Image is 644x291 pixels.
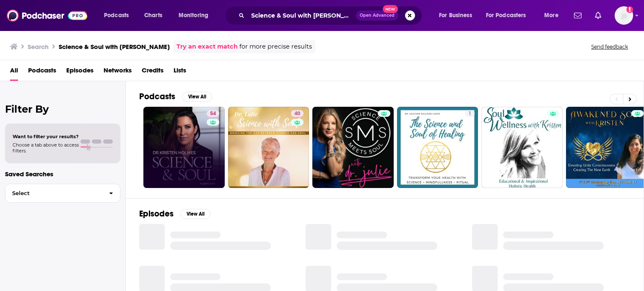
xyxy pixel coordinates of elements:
button: open menu [433,9,483,22]
h3: Science & Soul with [PERSON_NAME] [59,43,170,51]
a: Try an exact match [177,42,238,52]
span: Want to filter your results? [13,134,79,139]
button: View All [182,92,212,102]
a: 40 [291,110,304,117]
button: open menu [98,9,140,22]
p: Saved Searches [5,170,120,178]
a: 1 [397,107,478,188]
button: open menu [173,9,219,22]
span: Podcasts [104,10,129,21]
a: 40 [228,107,309,188]
div: Search podcasts, credits, & more... [233,6,430,25]
a: Show notifications dropdown [592,8,605,23]
button: Select [5,184,120,203]
span: For Business [439,10,472,21]
a: 54 [207,110,219,117]
button: Send feedback [589,43,631,50]
a: Charts [139,9,167,22]
button: open menu [538,9,569,22]
input: Search podcasts, credits, & more... [248,9,356,22]
a: Show notifications dropdown [571,8,585,23]
span: for more precise results [239,42,312,52]
a: Lists [174,64,186,81]
a: Networks [104,64,132,81]
button: View All [180,209,210,219]
a: All [10,64,18,81]
a: 54 [143,107,225,188]
h3: Search [28,43,49,51]
a: Podcasts [28,64,56,81]
svg: Add a profile image [626,6,633,13]
span: Monitoring [179,10,208,21]
button: Show profile menu [615,6,633,25]
a: 1 [465,110,475,117]
span: Logged in as Ashley_Beenen [615,6,633,25]
span: More [544,10,558,21]
h2: Episodes [139,209,174,219]
span: 54 [210,110,216,118]
span: For Podcasters [486,10,526,21]
span: Open Advanced [360,13,395,18]
h2: Podcasts [139,91,175,102]
button: Open AdvancedNew [356,10,398,21]
img: User Profile [615,6,633,25]
span: 1 [468,110,471,118]
h2: Filter By [5,103,120,115]
span: New [383,5,398,13]
img: Podchaser - Follow, Share and Rate Podcasts [7,8,87,23]
span: 40 [294,110,300,118]
a: EpisodesView All [139,209,210,219]
a: Episodes [66,64,93,81]
a: Credits [142,64,164,81]
span: Choose a tab above to access filters. [13,142,79,154]
a: PodcastsView All [139,91,212,102]
button: open menu [480,9,538,22]
span: Select [5,191,102,196]
span: Charts [144,10,162,21]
